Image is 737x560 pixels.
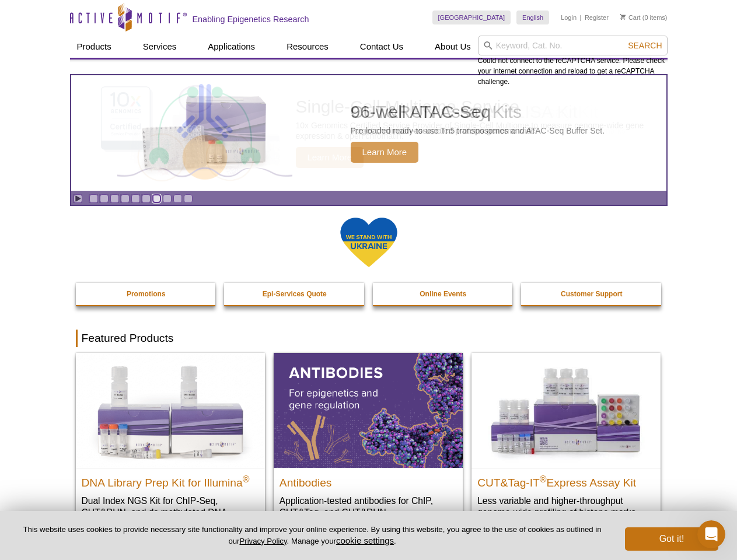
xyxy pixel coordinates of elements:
[478,36,668,87] div: Could not connect to the reCAPTCHA service. Please check your internet connection and reload to g...
[142,194,151,203] a: Go to slide 6
[585,13,609,22] a: Register
[263,290,327,298] strong: Epi-Services Quote
[82,471,259,489] h2: DNA Library Prep Kit for Illumina
[428,36,478,58] a: About Us
[628,41,662,50] span: Search
[76,283,217,305] a: Promotions
[274,353,463,467] img: All Antibodies
[163,194,172,203] a: Go to slide 8
[471,353,661,530] a: CUT&Tag-IT® Express Assay Kit CUT&Tag-IT®Express Assay Kit Less variable and higher-throughput ge...
[516,10,549,24] a: English
[561,290,622,298] strong: Customer Support
[620,10,668,24] li: (0 items)
[280,471,457,489] h2: Antibodies
[201,36,262,58] a: Applications
[478,36,668,55] input: Keyword, Cat. No.
[173,194,182,203] a: Go to slide 9
[274,353,463,530] a: All Antibodies Antibodies Application-tested antibodies for ChIP, CUT&Tag, and CUT&RUN.
[521,283,662,305] a: Customer Support
[625,527,718,551] button: Got it!
[74,194,82,203] a: Toggle autoplay
[136,36,184,58] a: Services
[561,13,577,22] a: Login
[76,330,662,347] h2: Featured Products
[82,495,259,530] p: Dual Index NGS Kit for ChIP-Seq, CUT&RUN, and ds methylated DNA assays.
[373,283,514,305] a: Online Events
[432,10,511,24] a: [GEOGRAPHIC_DATA]
[184,194,193,203] a: Go to slide 10
[76,353,265,467] img: DNA Library Prep Kit for Illumina
[100,194,109,203] a: Go to slide 2
[620,13,641,22] a: Cart
[121,194,130,203] a: Go to slide 4
[89,194,98,203] a: Go to slide 1
[280,495,457,519] p: Application-tested antibodies for ChIP, CUT&Tag, and CUT&RUN.
[127,290,166,298] strong: Promotions
[243,474,250,484] sup: ®
[477,471,655,489] h2: CUT&Tag-IT Express Assay Kit
[477,495,655,519] p: Less variable and higher-throughput genome-wide profiling of histone marks​.
[76,353,265,541] a: DNA Library Prep Kit for Illumina DNA Library Prep Kit for Illumina® Dual Index NGS Kit for ChIP-...
[152,194,161,203] a: Go to slide 7
[239,537,287,545] a: Privacy Policy
[340,216,398,268] img: We Stand With Ukraine
[353,36,410,58] a: Contact Us
[110,194,119,203] a: Go to slide 3
[540,474,547,484] sup: ®
[471,353,661,467] img: CUT&Tag-IT® Express Assay Kit
[697,520,725,548] iframe: Intercom live chat
[70,36,118,58] a: Products
[224,283,365,305] a: Epi-Services Quote
[131,194,140,203] a: Go to slide 5
[420,290,466,298] strong: Online Events
[624,40,665,51] button: Search
[193,14,309,24] h2: Enabling Epigenetics Research
[620,14,626,20] img: Your Cart
[336,535,394,545] button: cookie settings
[580,10,582,24] li: |
[280,36,336,58] a: Resources
[19,524,606,547] p: This website uses cookies to provide necessary site functionality and improve your online experie...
